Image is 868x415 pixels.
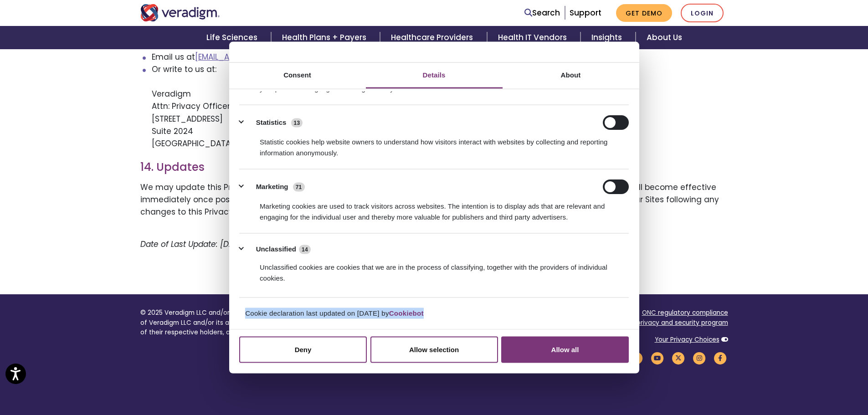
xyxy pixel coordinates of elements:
[501,336,629,363] button: Allow all
[239,336,367,363] button: Deny
[195,26,271,49] a: Life Sciences
[152,51,728,63] li: Email us at
[239,244,316,255] button: Unclassified (14)
[239,66,629,94] div: Preference cookies enable a website to remember information that changes the way the website beha...
[637,318,728,327] a: privacy and security program
[570,7,601,18] a: Support
[580,26,636,49] a: Insights
[616,4,672,22] a: Get Demo
[642,308,728,317] a: ONC regulatory compliance
[636,26,693,49] a: About Us
[140,239,245,250] em: Date of Last Update: [DATE]
[366,62,503,88] a: Details
[271,26,380,49] a: Health Plans + Payers
[239,179,310,194] button: Marketing (71)
[389,309,424,317] a: Cookiebot
[195,51,324,62] a: [EMAIL_ADDRESS][DOMAIN_NAME]
[671,354,686,362] a: Veradigm Twitter Link
[140,4,220,21] img: Veradigm logo
[693,349,857,404] iframe: Drift Chat Widget
[524,7,560,19] a: Search
[370,336,498,363] button: Allow selection
[692,354,707,362] a: Veradigm Instagram Link
[152,63,728,150] li: Or write to us at: Veradigm Attn: Privacy Officer [STREET_ADDRESS] Suite 2024 [GEOGRAPHIC_DATA], ...
[655,335,719,344] a: Your Privacy Choices
[140,181,728,219] p: We may update this Privacy Notice from time to time. Unless otherwise noted, any changes we make ...
[140,308,427,338] p: © 2025 Veradigm LLC and/or its affiliates. All rights reserved. Cited marks are the property of V...
[380,26,487,49] a: Healthcare Providers
[256,181,288,192] label: Marketing
[256,117,287,128] label: Statistics
[503,62,639,88] a: About
[239,115,308,130] button: Statistics (13)
[239,194,629,223] div: Marketing cookies are used to track visitors across websites. The intention is to display ads tha...
[229,62,366,88] a: Consent
[487,26,580,49] a: Health IT Vendors
[650,354,665,362] a: Veradigm YouTube Link
[239,255,629,283] div: Unclassified cookies are cookies that we are in the process of classifying, together with the pro...
[140,161,728,174] h3: 14. Updates
[239,130,629,159] div: Statistic cookies help website owners to understand how visitors interact with websites by collec...
[231,308,637,327] div: Cookie declaration last updated on [DATE] by
[681,4,724,22] a: Login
